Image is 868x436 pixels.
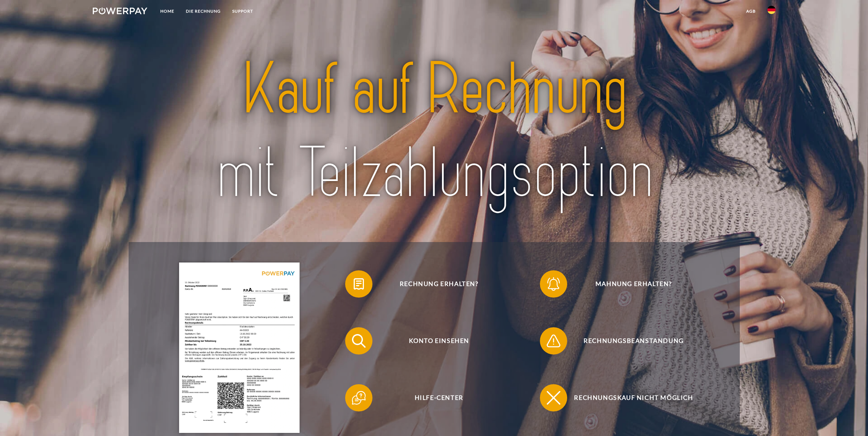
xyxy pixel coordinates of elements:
button: Mahnung erhalten? [540,270,717,298]
iframe: Schaltfläche zum Öffnen des Messaging-Fensters [841,409,863,431]
img: qb_close.svg [545,389,562,406]
span: Hilfe-Center [355,384,523,411]
img: single_invoice_powerpay_de.jpg [179,262,299,433]
a: agb [740,5,762,17]
span: Mahnung erhalten? [550,270,717,298]
button: Konto einsehen [345,327,523,355]
img: de [767,6,776,14]
button: Rechnungsbeanstandung [540,327,717,355]
img: qb_bell.svg [545,275,562,292]
span: Rechnung erhalten? [355,270,523,298]
img: qb_bill.svg [350,275,367,292]
button: Rechnungskauf nicht möglich [540,384,717,411]
img: qb_help.svg [350,389,367,406]
a: Home [155,5,180,17]
button: Rechnung erhalten? [345,270,523,298]
span: Konto einsehen [355,327,523,355]
img: qb_search.svg [350,332,367,349]
img: logo-powerpay-white.svg [93,7,148,14]
img: title-powerpay_de.svg [164,44,704,220]
span: Rechnungsbeanstandung [550,327,717,355]
img: qb_warning.svg [545,332,562,349]
a: DIE RECHNUNG [180,5,226,17]
button: Hilfe-Center [345,384,523,411]
span: Rechnungskauf nicht möglich [550,384,717,411]
a: SUPPORT [226,5,259,17]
